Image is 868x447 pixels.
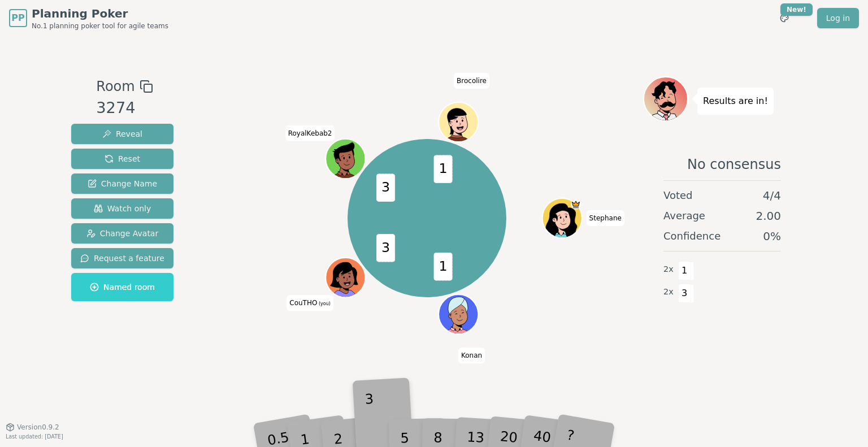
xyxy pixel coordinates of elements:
span: Stephane is the host [571,199,581,210]
span: Confidence [663,228,721,244]
span: 2 x [663,263,674,276]
div: 3274 [96,97,153,120]
span: Planning Poker [32,6,168,21]
span: Last updated: [DATE] [6,433,63,440]
button: Version0.9.2 [6,423,59,432]
span: Click to change your name [458,348,485,363]
span: Named room [90,281,155,293]
span: 1 [678,261,691,280]
span: Version 0.9.2 [17,423,59,432]
button: Reveal [71,124,173,144]
span: 2.00 [756,208,781,224]
span: Change Avatar [86,228,159,239]
a: Log in [817,8,859,28]
span: 1 [433,253,452,281]
span: 2 x [663,286,674,298]
span: Voted [663,188,693,203]
button: Request a feature [71,248,173,268]
span: Click to change your name [587,210,624,226]
button: Change Name [71,173,173,194]
span: Reset [105,153,140,164]
span: 1 [433,155,452,184]
span: Reveal [102,128,142,140]
span: 0 % [763,228,781,244]
button: Click to change your avatar [327,259,364,296]
span: 4 / 4 [763,188,781,203]
span: (you) [317,301,331,306]
span: Request a feature [80,253,164,264]
div: New! [780,3,813,16]
button: Watch only [71,198,173,219]
span: Average [663,208,705,224]
button: Change Avatar [71,223,173,244]
span: Room [96,76,134,97]
button: Reset [71,149,173,169]
span: 3 [376,174,395,202]
span: Watch only [94,203,151,214]
span: PP [11,11,24,25]
span: Click to change your name [285,125,335,141]
p: Results are in! [703,93,768,109]
span: Click to change your name [287,295,333,311]
a: PPPlanning PokerNo.1 planning poker tool for agile teams [9,6,168,31]
button: Named room [71,273,173,301]
button: New! [774,8,795,28]
span: No.1 planning poker tool for agile teams [32,21,168,31]
span: No consensus [687,155,781,173]
span: 3 [376,234,395,262]
span: 3 [678,284,691,303]
span: Change Name [88,178,157,189]
span: Click to change your name [454,73,489,89]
